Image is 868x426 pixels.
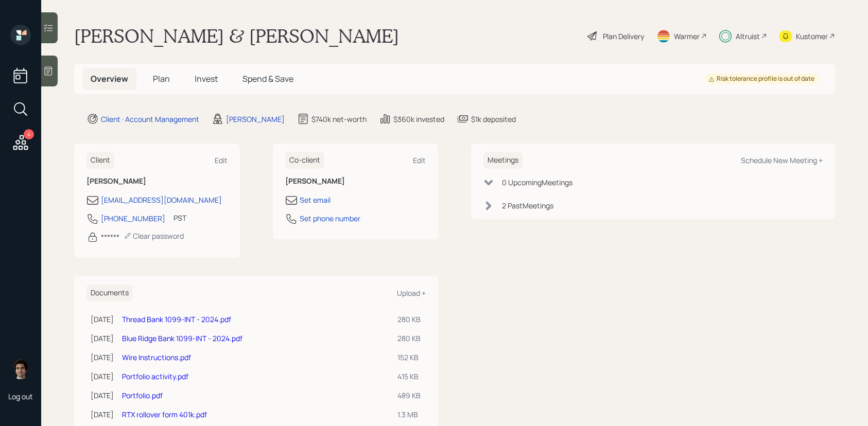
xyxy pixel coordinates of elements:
[8,392,33,401] div: Log out
[603,31,644,42] div: Plan Delivery
[86,177,228,186] h6: [PERSON_NAME]
[122,410,207,419] a: RTX rollover form 401k.pdf
[122,352,191,362] a: Wire Instructions.pdf
[24,129,34,139] div: 4
[674,31,700,42] div: Warmer
[708,75,814,83] div: Risk tolerance profile is out of date
[285,177,426,186] h6: [PERSON_NAME]
[502,177,572,188] div: 0 Upcoming Meeting s
[397,333,422,344] div: 280 KB
[91,333,114,344] div: [DATE]
[91,409,114,420] div: [DATE]
[226,114,285,125] div: [PERSON_NAME]
[101,194,222,205] div: [EMAIL_ADDRESS][DOMAIN_NAME]
[215,155,228,165] div: Edit
[741,155,823,165] div: Schedule New Meeting +
[393,114,444,125] div: $360k invested
[101,114,199,125] div: Client · Account Management
[10,359,31,379] img: harrison-schaefer-headshot-2.png
[91,352,114,363] div: [DATE]
[242,73,293,84] span: Spend & Save
[397,371,422,382] div: 415 KB
[91,390,114,401] div: [DATE]
[285,152,324,169] h6: Co-client
[397,288,426,298] div: Upload +
[74,25,399,47] h1: [PERSON_NAME] & [PERSON_NAME]
[101,213,165,224] div: [PHONE_NUMBER]
[124,231,184,241] div: Clear password
[736,31,760,42] div: Altruist
[397,352,422,363] div: 152 KB
[397,314,422,325] div: 280 KB
[397,390,422,401] div: 489 KB
[122,371,188,381] a: Portfolio activity.pdf
[483,152,523,169] h6: Meetings
[796,31,828,42] div: Kustomer
[195,73,218,84] span: Invest
[471,114,516,125] div: $1k deposited
[300,194,331,205] div: Set email
[86,152,114,169] h6: Client
[91,314,114,325] div: [DATE]
[173,212,186,223] div: PST
[91,73,128,84] span: Overview
[413,155,426,165] div: Edit
[300,213,360,224] div: Set phone number
[153,73,170,84] span: Plan
[502,200,553,211] div: 2 Past Meeting s
[122,314,231,324] a: Thread Bank 1099-INT - 2024.pdf
[91,371,114,382] div: [DATE]
[122,390,163,400] a: Portfolio.pdf
[311,114,367,125] div: $740k net-worth
[86,285,133,301] h6: Documents
[397,409,422,420] div: 1.3 MB
[122,333,242,343] a: Blue Ridge Bank 1099-INT - 2024.pdf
